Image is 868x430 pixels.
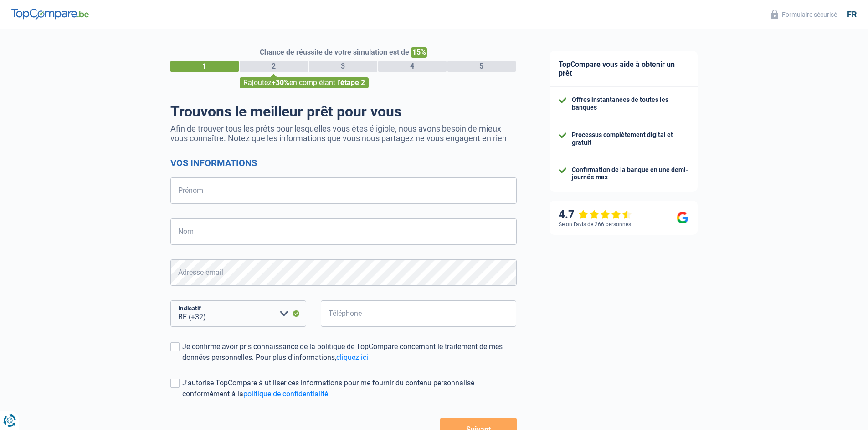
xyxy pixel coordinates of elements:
[170,103,517,120] h1: Trouvons le meilleur prêt pour vous
[447,61,516,72] div: 5
[340,78,365,87] span: étape 2
[411,47,427,58] span: 15%
[243,390,328,398] a: politique de confidentialité
[272,78,289,87] span: +30%
[240,61,308,72] div: 2
[182,341,517,363] div: Je confirme avoir pris connaissance de la politique de TopCompare concernant le traitement de mes...
[572,166,688,182] div: Confirmation de la banque en une demi-journée max
[170,61,239,72] div: 1
[572,96,688,111] div: Offres instantanées de toutes les banques
[170,157,517,168] h2: Vos informations
[170,124,517,143] p: Afin de trouver tous les prêts pour lesquelles vous êtes éligible, nous avons besoin de mieux vou...
[321,300,517,327] input: 401020304
[11,9,89,20] img: TopCompare Logo
[378,61,447,72] div: 4
[572,131,688,147] div: Processus complètement digital et gratuit
[559,221,631,228] div: Selon l’avis de 266 personnes
[182,378,517,400] div: J'autorise TopCompare à utiliser ces informations pour me fournir du contenu personnalisé conform...
[336,353,368,362] a: cliquez ici
[847,10,857,20] div: fr
[550,51,698,87] div: TopCompare vous aide à obtenir un prêt
[765,7,842,22] button: Formulaire sécurisé
[240,77,369,88] div: Rajoutez en complétant l'
[309,61,377,72] div: 3
[260,48,409,56] span: Chance de réussite de votre simulation est de
[559,208,632,221] div: 4.7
